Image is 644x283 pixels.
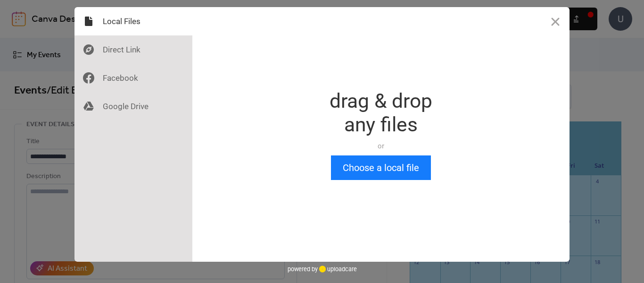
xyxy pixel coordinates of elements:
div: drag & drop any files [330,89,432,137]
div: Google Drive [74,92,192,120]
button: Close [541,7,570,35]
div: Local Files [74,7,192,35]
div: powered by [288,262,357,276]
a: uploadcare [318,266,357,273]
div: Facebook [74,64,192,92]
div: Direct Link [74,35,192,64]
div: or [330,141,432,151]
button: Choose a local file [331,155,431,180]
